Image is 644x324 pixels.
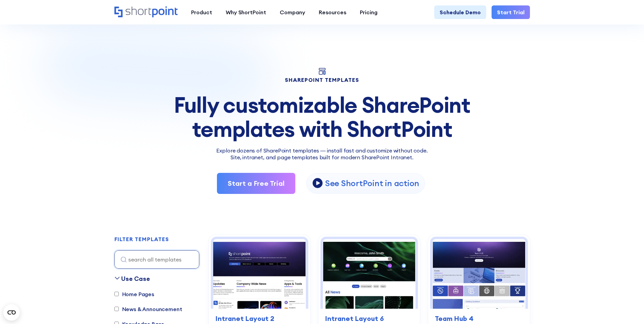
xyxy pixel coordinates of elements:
img: Intranet Layout 2 – SharePoint Homepage Design: Modern homepage for news, tools, people, and events. [213,239,306,309]
img: Team Hub 4 – SharePoint Employee Portal Template: Employee portal for people, calendar, skills, a... [433,239,525,309]
a: Company [273,5,312,19]
div: Product [191,8,212,16]
div: FILTER TEMPLATES [114,236,169,242]
p: Explore dozens of SharePoint templates — install fast and customize without code. [114,146,530,155]
img: Intranet Layout 6 – SharePoint Homepage Design: Personalized intranet homepage for search, news, ... [323,239,416,309]
a: Start a Free Trial [217,173,295,194]
div: Why ShortPoint [226,8,266,16]
iframe: Chat Widget [522,245,644,324]
h1: SHAREPOINT TEMPLATES [114,77,530,82]
input: Home Pages [114,292,119,296]
label: Home Pages [114,290,154,298]
a: Schedule Demo [434,5,486,19]
a: Pricing [353,5,384,19]
h3: Intranet Layout 6 [325,313,413,324]
button: Open CMP widget [3,304,20,321]
div: Company [280,8,305,16]
h3: Intranet Layout 2 [216,313,303,324]
div: Use Case [121,274,150,283]
a: open lightbox [306,173,425,194]
div: Resources [319,8,346,16]
h3: Team Hub 4 [435,313,523,324]
input: search all templates [114,250,199,269]
div: Fully customizable SharePoint templates with ShortPoint [114,93,530,141]
a: Start Trial [492,5,530,19]
p: See ShortPoint in action [325,178,419,188]
h2: Site, intranet, and page templates built for modern SharePoint Intranet. [114,155,530,161]
div: Pricing [360,8,378,16]
a: Product [184,5,219,19]
a: Resources [312,5,353,19]
a: Why ShortPoint [219,5,273,19]
input: News & Announcement [114,307,119,311]
label: News & Announcement [114,305,182,313]
a: Home [114,6,178,18]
